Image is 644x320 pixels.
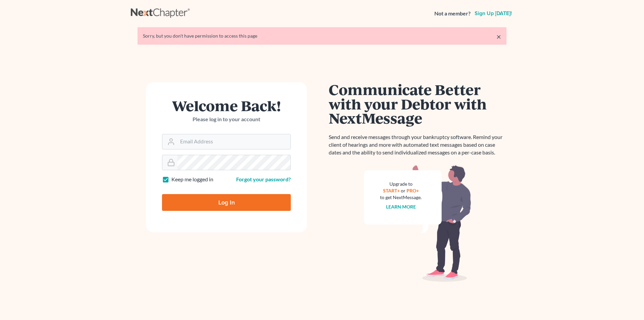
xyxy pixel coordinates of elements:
input: Email Address [177,134,290,149]
div: to get NextMessage. [380,194,422,201]
p: Send and receive messages through your bankruptcy software. Remind your client of hearings and mo... [329,133,506,156]
span: or [401,188,406,193]
img: nextmessage_bg-59042aed3d76b12b5cd301f8e5b87938c9018125f34e5fa2b7a6b67550977c72.svg [364,165,471,282]
h1: Welcome Back! [162,98,291,113]
div: Sorry, but you don't have permission to access this page [143,33,501,39]
label: Keep me logged in [171,176,213,183]
a: Learn more [386,204,416,210]
a: PRO+ [407,188,419,193]
strong: Not a member? [434,10,471,17]
input: Log In [162,194,291,211]
a: Forgot your password? [236,176,291,182]
h1: Communicate Better with your Debtor with NextMessage [329,82,506,125]
div: Upgrade to [380,181,422,187]
p: Please log in to your account [162,116,291,123]
a: START+ [383,188,400,193]
a: Sign up [DATE]! [473,11,513,16]
a: × [496,33,501,41]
